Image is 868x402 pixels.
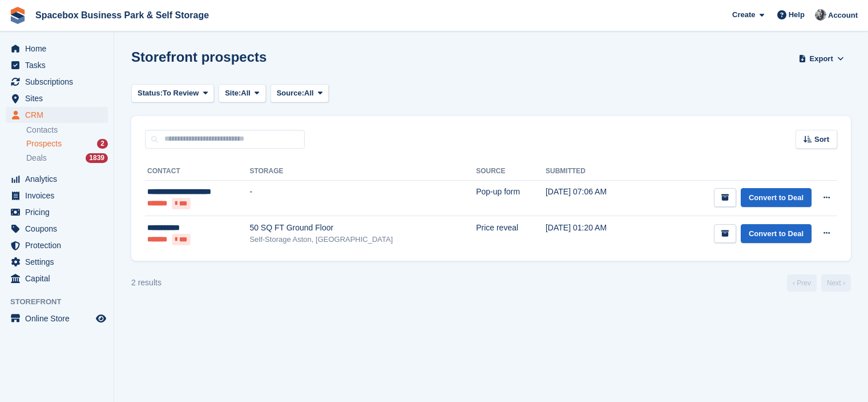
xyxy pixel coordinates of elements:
[6,254,108,270] a: menu
[249,222,476,234] div: 50 SQ FT Ground Floor
[815,9,826,21] img: SUDIPTA VIRMANI
[741,188,812,207] a: Convert to Deal
[787,274,817,292] a: Previous
[6,107,108,123] a: menu
[86,153,108,163] div: 1839
[25,237,94,253] span: Protection
[241,87,251,99] span: All
[131,277,162,289] div: 2 results
[476,162,546,181] th: Source
[6,204,108,220] a: menu
[6,57,108,73] a: menu
[25,204,94,220] span: Pricing
[25,270,94,286] span: Capital
[6,74,108,90] a: menu
[828,10,858,21] span: Account
[6,311,108,327] a: menu
[814,134,829,145] span: Sort
[26,125,108,136] a: Contacts
[271,84,329,103] button: Source: All
[789,9,805,21] span: Help
[546,180,642,216] td: [DATE] 07:06 AM
[796,49,846,68] button: Export
[821,274,851,292] a: Next
[163,87,199,99] span: To Review
[249,162,476,181] th: Storage
[546,216,642,252] td: [DATE] 01:20 AM
[25,188,94,204] span: Invoices
[26,152,108,164] a: Deals 1839
[131,84,214,103] button: Status: To Review
[10,296,114,308] span: Storefront
[31,6,213,25] a: Spacebox Business Park & Self Storage
[277,87,304,99] span: Source:
[25,221,94,237] span: Coupons
[304,87,314,99] span: All
[785,274,853,292] nav: Page
[25,254,94,270] span: Settings
[25,90,94,106] span: Sites
[25,74,94,90] span: Subscriptions
[6,270,108,286] a: menu
[145,162,249,181] th: Contact
[810,53,833,65] span: Export
[476,216,546,252] td: Price reveal
[225,87,241,99] span: Site:
[6,41,108,57] a: menu
[476,180,546,216] td: Pop-up form
[25,57,94,73] span: Tasks
[26,153,47,164] span: Deals
[6,171,108,187] a: menu
[94,312,108,325] a: Preview store
[25,311,94,327] span: Online Store
[6,221,108,237] a: menu
[26,138,108,150] a: Prospects 2
[138,87,163,99] span: Status:
[219,84,266,103] button: Site: All
[131,49,267,65] h1: Storefront prospects
[9,7,26,24] img: stora-icon-8386f47178a22dfd0bd8f6a31ec36ba5ce8667c1dd55bd0f319d3a0aa187defe.svg
[546,162,642,181] th: Submitted
[6,188,108,204] a: menu
[6,90,108,106] a: menu
[741,224,812,243] a: Convert to Deal
[25,171,94,187] span: Analytics
[732,9,755,21] span: Create
[97,139,108,149] div: 2
[6,237,108,253] a: menu
[249,180,476,216] td: -
[25,41,94,57] span: Home
[249,234,476,245] div: Self-Storage Aston, [GEOGRAPHIC_DATA]
[25,107,94,123] span: CRM
[26,138,62,149] span: Prospects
